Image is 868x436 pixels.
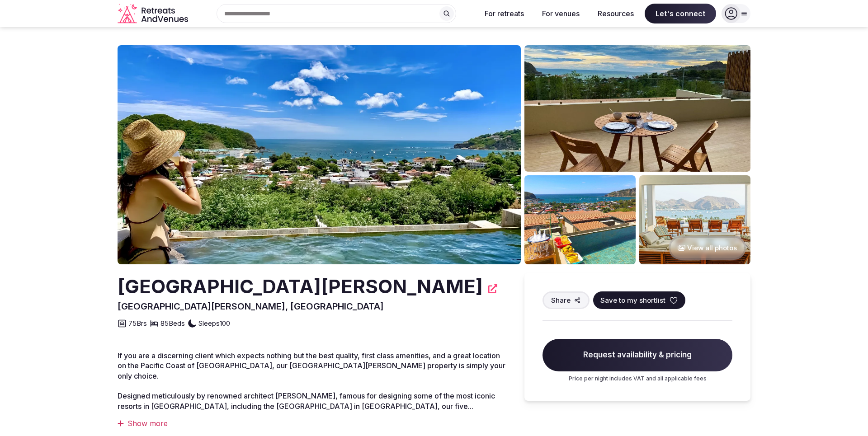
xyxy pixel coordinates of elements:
[477,4,531,23] button: For retreats
[524,45,750,172] img: Venue gallery photo
[118,4,190,24] svg: Retreats and Venues company logo
[118,418,506,428] div: Show more
[118,273,483,300] h2: [GEOGRAPHIC_DATA][PERSON_NAME]
[198,319,230,328] span: Sleeps 100
[160,319,185,328] span: 85 Beds
[118,391,495,410] span: Designed meticulously by renowned architect [PERSON_NAME], famous for designing some of the most ...
[590,4,641,23] button: Resources
[669,236,746,260] button: View all photos
[542,375,732,383] p: Price per night includes VAT and all applicable fees
[524,175,636,264] img: Venue gallery photo
[118,45,521,264] img: Venue cover photo
[542,291,590,309] button: Share
[600,295,665,305] span: Save to my shortlist
[593,291,685,309] button: Save to my shortlist
[639,175,750,264] img: Venue gallery photo
[118,351,505,380] span: If you are a discerning client which expects nothing but the best quality, first class amenities,...
[645,4,716,23] span: Let's connect
[118,4,190,24] a: Visit the homepage
[535,4,587,23] button: For venues
[118,301,384,312] span: [GEOGRAPHIC_DATA][PERSON_NAME], [GEOGRAPHIC_DATA]
[542,339,732,371] span: Request availability & pricing
[551,295,571,305] span: Share
[128,319,147,328] span: 75 Brs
